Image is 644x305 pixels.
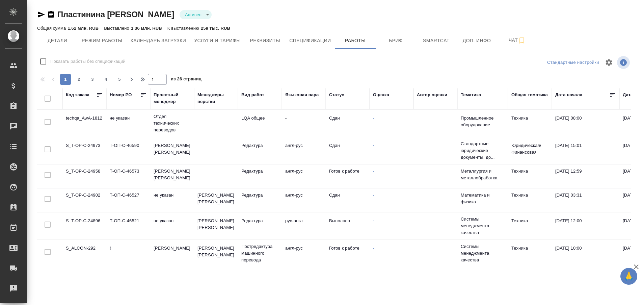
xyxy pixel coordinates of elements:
[282,214,326,238] td: рус-англ
[420,36,453,45] span: Smartcat
[282,242,326,265] td: англ-рус
[241,115,278,122] p: LQA общее
[461,141,505,161] p: Стандартные юридические документы, до...
[461,168,505,181] p: Металлургия и металлобработка
[104,26,131,31] p: Выставлено
[110,92,132,98] div: Номер PO
[241,192,278,199] p: Редактура
[249,36,281,45] span: Реквизиты
[289,36,331,45] span: Спецификации
[106,164,150,188] td: Т-ОП-С-46573
[461,216,505,236] p: Системы менеджмента качества
[282,111,326,135] td: -
[282,188,326,212] td: англ-рус
[282,164,326,188] td: англ-рус
[62,139,106,162] td: S_T-OP-C-24973
[285,92,319,98] div: Языковая пара
[508,188,552,212] td: Техника
[241,142,278,149] p: Редактура
[47,10,55,19] button: Скопировать ссылку
[373,218,374,223] a: -
[545,57,601,68] div: split button
[183,12,204,18] button: Активен
[201,26,230,31] p: 259 тыс. RUB
[114,74,125,85] button: 5
[461,36,493,45] span: Доп. инфо
[62,164,106,188] td: S_T-OP-C-24958
[62,111,106,135] td: techqa_AwA-1812
[87,76,98,83] span: 3
[241,92,264,98] div: Вид работ
[326,139,370,162] td: Сдан
[373,246,374,251] a: -
[154,92,191,105] div: Проектный менеджер
[82,36,123,45] span: Режим работы
[150,188,194,212] td: не указан
[326,214,370,238] td: Выполнен
[114,76,125,83] span: 5
[326,242,370,265] td: Готов к работе
[241,243,278,263] p: Постредактура машинного перевода
[66,92,89,98] div: Код заказа
[326,164,370,188] td: Готов к работе
[508,164,552,188] td: Техника
[552,164,619,188] td: [DATE] 12:59
[241,218,278,224] p: Редактура
[555,92,582,98] div: Дата начала
[552,242,619,265] td: [DATE] 10:00
[552,214,619,238] td: [DATE] 12:00
[131,36,186,45] span: Календарь загрузки
[150,214,194,238] td: не указан
[74,74,84,85] button: 2
[62,214,106,238] td: S_T-OP-C-24896
[106,214,150,238] td: Т-ОП-С-46521
[339,36,372,45] span: Работы
[511,92,548,98] div: Общая тематика
[508,139,552,162] td: Юридическая/Финансовая
[373,143,374,148] a: -
[194,242,238,265] td: [PERSON_NAME] [PERSON_NAME]
[150,164,194,188] td: [PERSON_NAME] [PERSON_NAME]
[194,214,238,238] td: [PERSON_NAME] [PERSON_NAME]
[508,242,552,265] td: Техника
[37,26,68,31] p: Общая сумма
[131,26,162,31] p: 1.36 млн. RUB
[518,36,526,45] svg: Подписаться
[508,111,552,135] td: Техника
[241,168,278,175] p: Редактура
[194,188,238,212] td: [PERSON_NAME] [PERSON_NAME]
[106,188,150,212] td: Т-ОП-С-46527
[101,74,111,85] button: 4
[601,54,617,71] span: Настроить таблицу
[87,74,98,85] button: 3
[150,139,194,162] td: [PERSON_NAME] [PERSON_NAME]
[461,115,505,128] p: Промышленное оборудование
[617,56,631,69] span: Посмотреть информацию
[552,111,619,135] td: [DATE] 08:00
[167,26,201,31] p: К выставлению
[552,188,619,212] td: [DATE] 03:31
[373,116,374,121] a: -
[508,214,552,238] td: Техника
[552,139,619,162] td: [DATE] 15:01
[326,111,370,135] td: Сдан
[501,36,534,45] span: Чат
[461,92,481,98] div: Тематика
[623,269,635,283] span: 🙏
[101,76,111,83] span: 4
[106,242,150,265] td: !
[197,92,235,105] div: Менеджеры верстки
[41,36,74,45] span: Детали
[461,243,505,263] p: Системы менеджмента качества
[57,10,174,19] a: Пластинина [PERSON_NAME]
[106,111,150,135] td: не указан
[373,92,389,98] div: Оценка
[50,58,126,65] span: Показать работы без спецификаций
[417,92,447,98] div: Автор оценки
[106,139,150,162] td: Т-ОП-С-46590
[194,36,241,45] span: Услуги и тарифы
[180,10,212,19] div: Активен
[461,192,505,205] p: Математика и физика
[74,76,84,83] span: 2
[150,242,194,265] td: [PERSON_NAME]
